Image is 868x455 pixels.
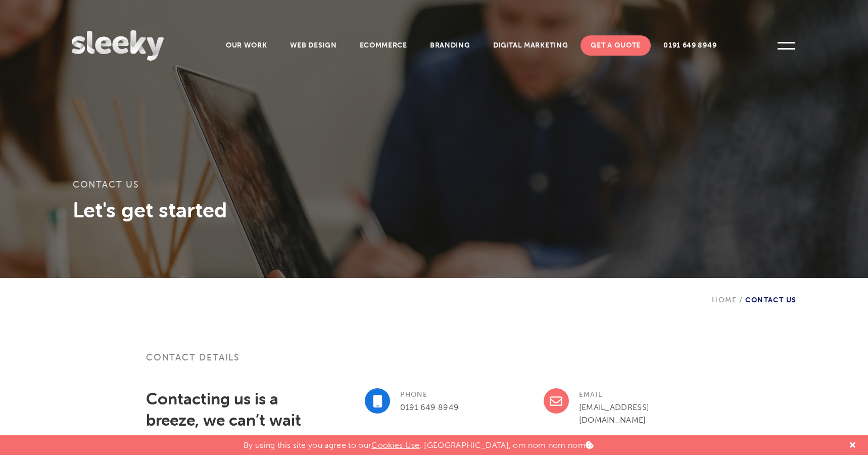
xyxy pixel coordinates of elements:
[550,395,562,407] img: envelope-regular.svg
[737,296,745,304] span: /
[216,35,277,56] a: Our Work
[712,278,796,304] div: Contact Us
[244,435,594,450] p: By using this site you agree to our . [GEOGRAPHIC_DATA], om nom nom nom
[146,351,722,376] h3: Contact details
[483,35,578,56] a: Digital Marketing
[146,388,307,452] h2: Contacting us is a breeze, we can’t wait to speak with you!
[72,30,164,61] img: Sleeky Web Design Newcastle
[73,179,795,197] h1: Contact Us
[579,402,650,425] a: [EMAIL_ADDRESS][DOMAIN_NAME]
[371,440,420,450] a: Cookies Use
[653,35,727,56] a: 0191 649 8949
[365,388,525,401] h3: Phone
[581,35,651,56] a: Get A Quote
[373,395,382,407] img: mobile-solid.svg
[73,197,795,222] h3: Let's get started
[280,35,347,56] a: Web Design
[400,402,459,412] a: 0191 649 8949
[420,35,480,56] a: Branding
[712,296,737,304] a: Home
[544,388,704,401] h3: Email
[350,35,417,56] a: Ecommerce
